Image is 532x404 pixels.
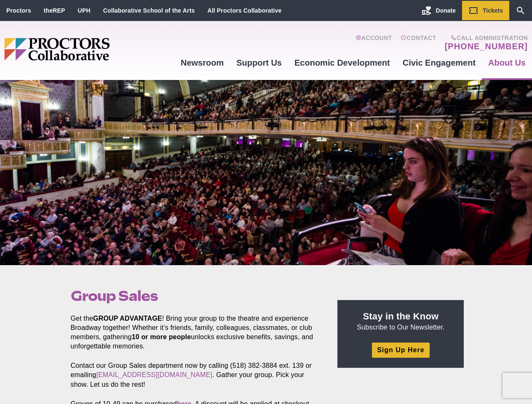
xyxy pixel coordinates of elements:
[103,7,195,14] a: Collaborative School of the Arts
[462,1,509,20] a: Tickets
[363,311,439,322] strong: Stay in the Know
[483,7,503,14] span: Tickets
[445,41,528,51] a: [PHONE_NUMBER]
[436,7,456,14] span: Donate
[207,7,281,14] a: All Proctors Collaborative
[4,38,174,61] img: Proctors logo
[78,7,91,14] a: UPH
[96,371,212,378] a: [EMAIL_ADDRESS][DOMAIN_NAME]
[401,35,436,51] a: Contact
[230,51,288,74] a: Support Us
[93,315,162,322] strong: GROUP ADVANTAGE
[6,7,31,14] a: Proctors
[356,35,392,51] a: Account
[44,7,65,14] a: theREP
[348,310,454,332] p: Subscribe to Our Newsletter.
[372,343,429,357] a: Sign Up Here
[174,51,230,74] a: Newsroom
[71,288,318,304] h1: Group Sales
[396,51,482,74] a: Civic Engagement
[509,1,532,20] a: Search
[288,51,396,74] a: Economic Development
[132,333,191,340] strong: 10 or more people
[415,1,462,20] a: Donate
[442,35,528,41] span: Call Administration
[482,51,532,74] a: About Us
[71,314,318,351] p: Get the ! Bring your group to the theatre and experience Broadway together! Whether it’s friends,...
[71,361,318,389] p: Contact our Group Sales department now by calling (518) 382-3884 ext. 139 or emailing . Gather yo...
